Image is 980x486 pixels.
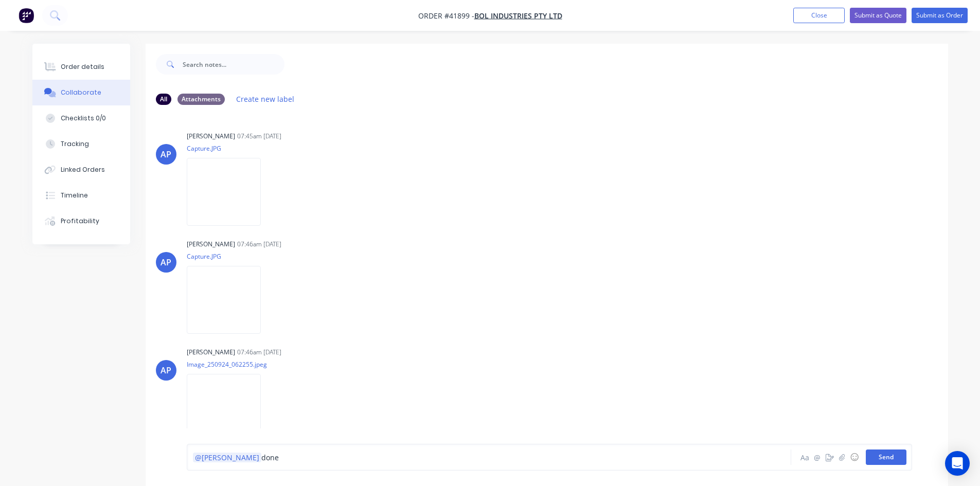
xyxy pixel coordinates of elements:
div: All [156,94,171,105]
button: Timeline [32,183,130,208]
div: AP [161,364,171,376]
button: Order details [32,54,130,80]
a: Bol Industries Pty Ltd [474,11,562,21]
div: Tracking [61,139,89,149]
input: Search notes... [183,54,284,75]
span: done [261,453,279,462]
div: Order details [61,62,104,71]
button: @ [811,451,824,463]
button: Profitability [32,208,130,234]
button: Aa [799,451,811,463]
span: Order #41899 - [418,11,474,21]
div: Timeline [61,191,88,200]
button: Close [793,8,845,23]
p: Image_250924_062255.jpeg [187,360,271,369]
div: Open Intercom Messenger [945,451,970,476]
button: Tracking [32,131,130,157]
img: Factory [19,8,34,23]
button: ☺ [848,451,861,463]
button: Submit as Quote [850,8,906,23]
button: Submit as Order [912,8,968,23]
div: Linked Orders [61,165,105,174]
div: AP [161,148,171,160]
div: [PERSON_NAME] [187,132,235,141]
div: 07:46am [DATE] [237,240,281,249]
div: Checklists 0/0 [61,114,106,123]
div: Collaborate [61,88,101,97]
p: Capture.JPG [187,144,271,153]
button: Create new label [231,92,300,106]
div: [PERSON_NAME] [187,240,235,249]
div: Attachments [177,94,225,105]
button: Send [866,449,906,465]
div: [PERSON_NAME] [187,348,235,357]
button: Collaborate [32,80,130,105]
p: Capture.JPG [187,252,271,261]
span: @[PERSON_NAME] [195,453,259,462]
div: 07:45am [DATE] [237,132,281,141]
button: Linked Orders [32,157,130,183]
div: AP [161,256,171,268]
button: Checklists 0/0 [32,105,130,131]
div: 07:46am [DATE] [237,348,281,357]
div: Profitability [61,217,99,226]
